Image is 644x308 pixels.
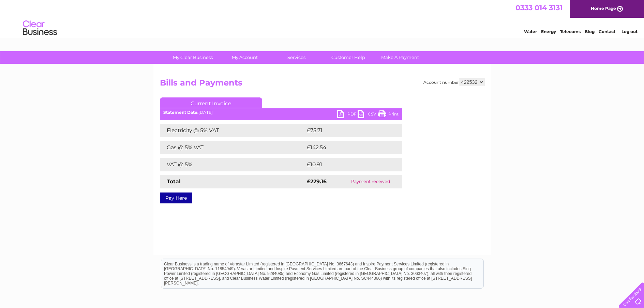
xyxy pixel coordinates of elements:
[268,51,325,64] a: Services
[160,78,484,91] h2: Bills and Payments
[339,175,402,188] td: Payment received
[160,110,402,115] div: [DATE]
[216,51,273,64] a: My Account
[541,29,556,34] a: Energy
[160,97,262,108] a: Current Invoice
[167,178,181,185] strong: Total
[337,110,358,120] a: PDF
[163,110,198,115] b: Statement Date:
[358,110,378,120] a: CSV
[160,141,305,154] td: Gas @ 5% VAT
[305,158,387,171] td: £10.91
[524,29,537,34] a: Water
[320,51,376,64] a: Customer Help
[307,178,327,185] strong: £229.16
[305,141,389,154] td: £142.54
[585,29,595,34] a: Blog
[378,110,399,120] a: Print
[165,51,221,64] a: My Clear Business
[23,18,57,38] img: logo.png
[160,192,192,203] a: Pay Here
[160,124,305,137] td: Electricity @ 5% VAT
[621,29,638,34] a: Log out
[161,4,483,33] div: Clear Business is a trading name of Verastar Limited (registered in [GEOGRAPHIC_DATA] No. 3667643...
[423,78,484,86] div: Account number
[305,124,387,137] td: £75.71
[560,29,581,34] a: Telecoms
[160,158,305,171] td: VAT @ 5%
[599,29,615,34] a: Contact
[515,3,563,12] a: 0333 014 3131
[372,51,428,64] a: Make A Payment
